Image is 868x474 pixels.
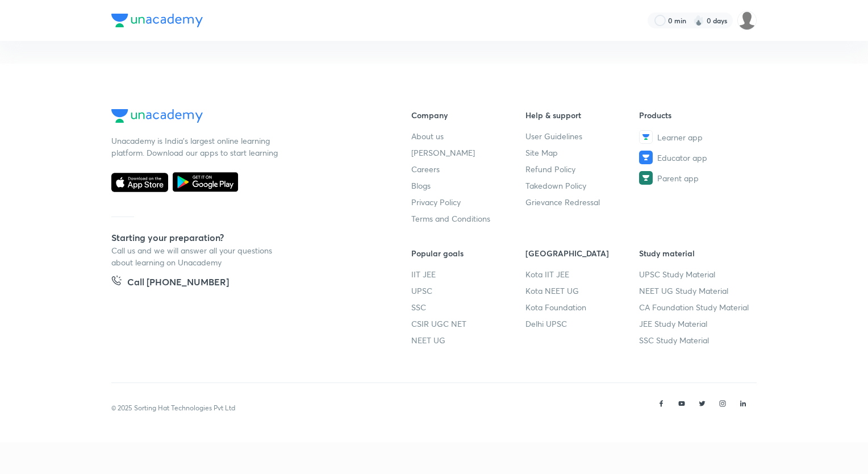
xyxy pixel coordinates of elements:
[411,130,525,142] a: About us
[639,301,753,313] a: CA Foundation Study Material
[639,130,753,144] a: Learner app
[111,135,282,159] p: Unacademy is India’s largest online learning platform. Download our apps to start learning
[525,109,640,121] h6: Help & support
[411,318,525,330] a: CSIR UGC NET
[411,147,525,159] a: [PERSON_NAME]
[525,147,640,159] a: Site Map
[111,275,229,291] a: Call [PHONE_NUMBER]
[525,301,640,313] a: Kota Foundation
[411,247,525,259] h6: Popular goals
[411,301,525,313] a: SSC
[639,334,753,346] a: SSC Study Material
[111,244,282,268] p: Call us and we will answer all your questions about learning on Unacademy
[639,268,753,280] a: UPSC Study Material
[525,318,640,330] a: Delhi UPSC
[639,171,753,185] a: Parent app
[639,130,653,144] img: Learner app
[639,171,653,185] img: Parent app
[525,285,640,297] a: Kota NEET UG
[111,14,203,27] img: Company Logo
[639,151,653,164] img: Educator app
[525,180,640,192] a: Takedown Policy
[111,231,375,244] h5: Starting your preparation?
[639,247,753,259] h6: Study material
[639,318,753,330] a: JEE Study Material
[525,268,640,280] a: Kota IIT JEE
[111,403,235,413] p: © 2025 Sorting Hat Technologies Pvt Ltd
[411,163,440,175] span: Careers
[525,163,640,175] a: Refund Policy
[111,109,203,123] img: Company Logo
[411,163,525,175] a: Careers
[411,213,525,224] a: Terms and Conditions
[657,152,707,164] span: Educator app
[411,285,525,297] a: UPSC
[639,151,753,164] a: Educator app
[639,109,753,121] h6: Products
[657,172,699,184] span: Parent app
[411,268,525,280] a: IIT JEE
[737,11,757,30] img: Adarsh Rao
[693,15,704,26] img: streak
[657,131,703,143] span: Learner app
[111,109,375,126] a: Company Logo
[127,275,229,291] h5: Call [PHONE_NUMBER]
[411,334,525,346] a: NEET UG
[411,180,525,192] a: Blogs
[411,196,525,208] a: Privacy Policy
[525,130,640,142] a: User Guidelines
[525,196,640,208] a: Grievance Redressal
[411,109,525,121] h6: Company
[639,285,753,297] a: NEET UG Study Material
[525,247,640,259] h6: [GEOGRAPHIC_DATA]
